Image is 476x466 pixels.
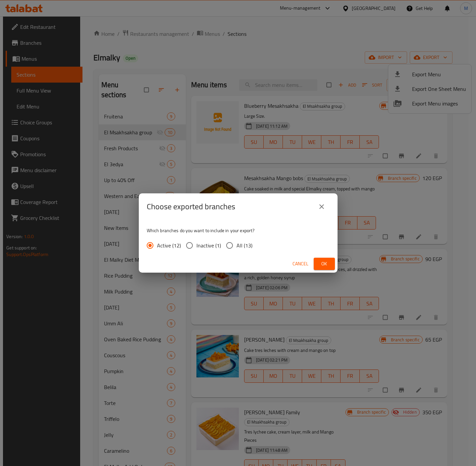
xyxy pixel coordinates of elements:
span: Cancel [292,260,308,268]
span: Ok [319,260,330,268]
h2: Choose exported branches [147,201,235,212]
span: Inactive (1) [196,241,221,249]
span: Active (12) [157,241,181,249]
span: All (13) [237,241,252,249]
p: Which branches do you want to include in your export? [147,227,330,234]
button: close [314,199,330,215]
button: Cancel [290,258,311,270]
button: Ok [314,258,335,270]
